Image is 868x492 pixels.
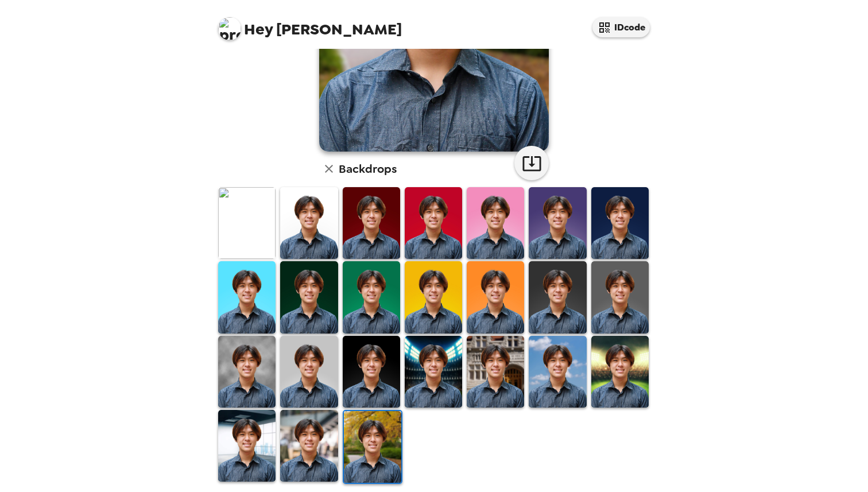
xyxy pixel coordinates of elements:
[218,187,276,259] img: Original
[218,17,241,40] img: profile pic
[244,19,273,40] span: Hey
[592,17,650,37] button: IDcode
[218,11,402,37] span: [PERSON_NAME]
[339,160,397,178] h6: Backdrops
